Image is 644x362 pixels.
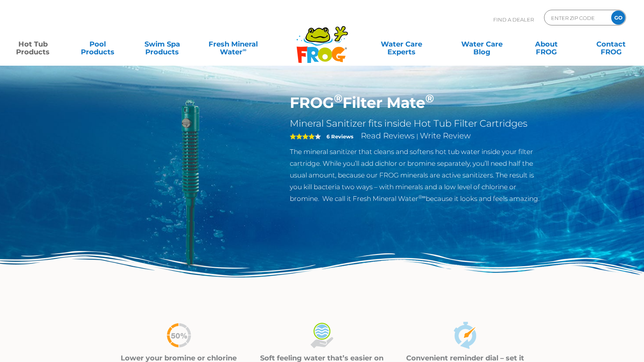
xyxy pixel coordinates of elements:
input: GO [611,11,625,25]
a: Water CareExperts [360,36,442,52]
a: AboutFROG [521,36,572,52]
h2: Mineral Sanitizer fits inside Hot Tub Filter Cartridges [290,118,545,129]
sup: ∞ [243,47,246,53]
a: Swim SpaProducts [137,36,187,52]
p: Find A Dealer [493,10,534,29]
img: hot-tub-product-filter-frog.png [100,94,278,273]
a: Read Reviews [361,131,415,140]
img: icon-50percent-less [165,322,193,349]
a: PoolProducts [73,36,123,52]
a: ContactFROG [586,36,636,52]
p: The mineral sanitizer that cleans and softens hot tub water inside your filter cartridge. While y... [290,146,545,204]
a: Water CareBlog [457,36,507,52]
img: icon-soft-feeling [308,322,335,349]
sup: ® [334,91,343,105]
span: | [416,133,418,140]
span: 4 [290,133,315,140]
a: Write Review [420,131,471,140]
a: Fresh MineralWater∞ [202,36,265,52]
h1: FROG Filter Mate [290,94,545,112]
sup: ®∞ [418,194,426,200]
sup: ® [425,91,434,105]
img: Frog Products Logo [292,16,352,63]
a: Hot TubProducts [8,36,58,52]
strong: 6 Reviews [326,133,353,140]
img: icon-set-and-forget [451,322,479,349]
